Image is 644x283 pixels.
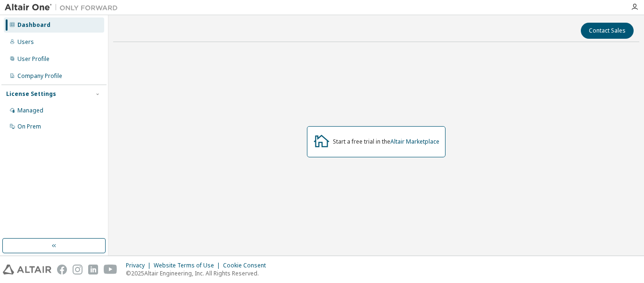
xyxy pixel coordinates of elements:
img: youtube.svg [104,265,117,274]
div: On Prem [17,123,41,130]
img: Altair One [5,3,123,12]
div: Start a free trial in the [333,138,439,146]
div: Privacy [126,262,154,269]
img: facebook.svg [57,265,67,274]
div: Dashboard [17,21,50,29]
p: © 2025 Altair Engineering, Inc. All Rights Reserved. [126,269,272,277]
div: Company Profile [17,72,62,80]
button: Contact Sales [581,23,634,39]
img: linkedin.svg [88,265,98,274]
div: Managed [17,107,43,114]
div: Cookie Consent [223,262,272,269]
div: License Settings [6,90,56,98]
img: instagram.svg [73,265,83,274]
div: User Profile [17,55,50,63]
div: Website Terms of Use [154,262,223,269]
a: Altair Marketplace [390,137,439,146]
div: Users [17,38,34,46]
img: altair_logo.svg [3,265,51,274]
